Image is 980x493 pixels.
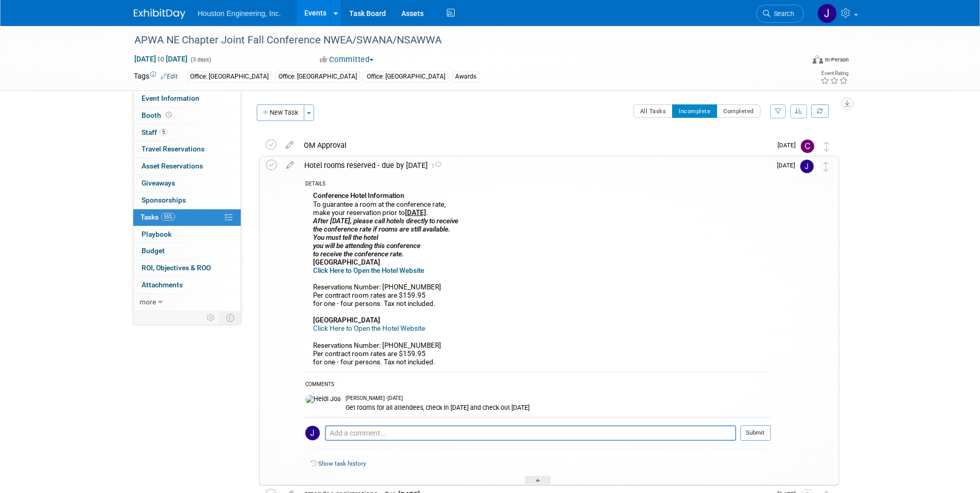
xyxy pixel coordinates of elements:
[313,325,425,332] a: Click Here to Open the Hotel Website
[187,71,272,82] div: Office: [GEOGRAPHIC_DATA]
[133,141,241,158] a: Travel Reservations
[142,94,199,102] span: Event Information
[305,380,771,391] div: COMMENTS
[800,160,814,173] img: Jessica Lambrecht
[133,158,241,175] a: Asset Reservations
[134,54,188,64] span: [DATE] [DATE]
[672,104,717,118] button: Incomplete
[824,142,829,151] i: Move task
[281,141,299,150] a: edit
[313,250,404,258] i: to receive the conference rate.
[142,281,183,289] span: Attachments
[313,225,450,233] b: the conference rate if rooms are still available.
[142,230,172,238] span: Playbook
[134,71,178,83] td: Tags
[777,142,801,149] span: [DATE]
[313,234,421,250] i: You must tell the hotel you will be attending this conference
[313,267,424,274] a: Click Here to Open the Hotel Website
[305,395,340,404] img: Heidi Joarnt
[133,125,241,141] a: Staff5
[633,104,673,118] button: All Tasks
[316,54,378,65] button: Committed
[220,311,241,325] td: Toggle Event Tabs
[133,277,241,294] a: Attachments
[305,180,771,189] div: DETAILS
[133,209,241,226] a: Tasks55%
[142,128,167,136] span: Staff
[313,192,404,199] b: Conference Hotel Information
[160,128,167,136] span: 5
[198,9,281,18] span: Houston Engineering, Inc.
[305,189,771,371] div: To guarantee a room at the conference rate, make your reservation prior to . Reservations Number:...
[190,56,211,63] span: (3 days)
[161,73,178,80] a: Edit
[134,9,185,19] img: ExhibitDay
[133,90,241,107] a: Event Information
[405,209,426,217] u: [DATE]
[825,56,849,64] div: In-Person
[142,162,203,170] span: Asset Reservations
[305,426,320,440] img: Jessica Lambrecht
[139,298,156,306] span: more
[164,111,174,119] span: Booth not reserved yet
[452,71,479,82] div: Awards
[133,192,241,209] a: Sponsorships
[313,258,380,266] b: [GEOGRAPHIC_DATA]
[777,162,800,169] span: [DATE]
[346,402,771,412] div: Get rooms for all attendees, check in [DATE] and check out [DATE]
[275,71,360,82] div: Office: [GEOGRAPHIC_DATA]
[133,175,241,192] a: Giveaways
[299,136,771,154] div: OM Approval
[257,104,304,121] button: New Task
[202,311,220,325] td: Personalize Event Tab Strip
[811,104,829,118] a: Refresh
[142,246,165,255] span: Budget
[313,217,458,225] b: After [DATE], please call hotels directly to receive
[281,161,299,170] a: edit
[743,54,849,69] div: Event Format
[142,179,175,187] span: Giveaways
[318,460,366,467] a: Show task history
[133,260,241,276] a: ROI, Objectives & ROO
[817,4,837,23] img: Jessica Lambrecht
[740,425,771,441] button: Submit
[428,163,441,170] span: 1
[823,162,829,172] i: Move task
[820,71,848,76] div: Event Rating
[142,111,174,119] span: Booth
[364,71,448,82] div: Office: [GEOGRAPHIC_DATA]
[133,294,241,311] a: more
[131,31,788,50] div: APWA NE Chapter Joint Fall Conference NWEA/SWANA/NSAWWA
[142,145,205,153] span: Travel Reservations
[313,316,380,324] b: [GEOGRAPHIC_DATA]
[770,10,794,18] span: Search
[133,226,241,243] a: Playbook
[142,264,211,272] span: ROI, Objectives & ROO
[801,140,814,153] img: Chris Furman
[299,157,771,174] div: Hotel rooms reserved - due by [DATE]
[142,196,186,204] span: Sponsorships
[813,55,823,64] img: Format-Inperson.png
[156,55,166,63] span: to
[133,107,241,124] a: Booth
[133,243,241,259] a: Budget
[141,213,175,221] span: Tasks
[161,213,175,221] span: 55%
[756,5,804,23] a: Search
[346,395,403,402] span: [PERSON_NAME] - [DATE]
[717,104,760,118] button: Completed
